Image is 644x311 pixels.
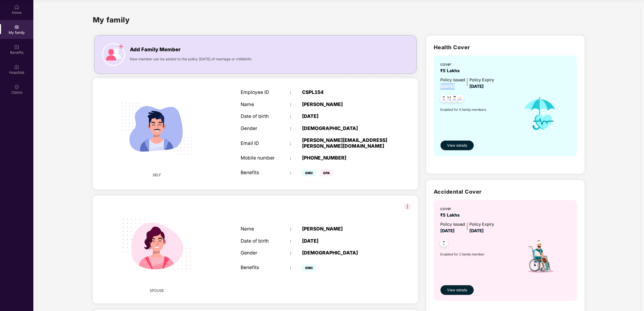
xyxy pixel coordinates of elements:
div: Mobile number [241,155,290,161]
span: [DATE] [440,228,455,233]
h1: My family [93,14,130,25]
span: GMC [302,169,316,176]
div: Name [241,102,290,108]
div: : [290,226,302,232]
div: Gender [241,250,290,256]
span: New member can be added to the policy [DATE] of marriage or childbirth. [130,56,252,62]
span: [DATE] [440,84,455,89]
div: [PERSON_NAME] [302,226,388,232]
img: svg+xml;base64,PHN2ZyBpZD0iSG9zcGl0YWxzIiB4bWxucz0iaHR0cDovL3d3dy53My5vcmcvMjAwMC9zdmciIHdpZHRoPS... [14,64,19,69]
span: Enabled for 1 family member [440,252,517,257]
div: Employee ID [241,90,290,95]
img: icon [517,234,563,282]
div: [DEMOGRAPHIC_DATA] [302,126,388,132]
span: ₹5 Lakhs [440,68,462,73]
img: svg+xml;base64,PHN2ZyB4bWxucz0iaHR0cDovL3d3dy53My5vcmcvMjAwMC9zdmciIHdpZHRoPSI0OC45MTUiIGhlaWdodD... [443,93,455,106]
img: svg+xml;base64,PHN2ZyBpZD0iSG9tZSIgeG1sbnM9Imh0dHA6Ly93d3cudzMub3JnLzIwMDAvc3ZnIiB3aWR0aD0iMjAiIG... [14,5,19,10]
img: svg+xml;base64,PHN2ZyB4bWxucz0iaHR0cDovL3d3dy53My5vcmcvMjAwMC9zdmciIHdpZHRoPSI0OC45NDMiIGhlaWdodD... [454,93,466,106]
div: [PERSON_NAME] [302,102,388,108]
div: [DEMOGRAPHIC_DATA] [302,250,388,256]
span: GMC [302,264,316,271]
span: [DATE] [469,84,484,89]
img: svg+xml;base64,PHN2ZyBpZD0iQmVuZWZpdHMiIHhtbG5zPSJodHRwOi8vd3d3LnczLm9yZy8yMDAwL3N2ZyIgd2lkdGg9Ij... [14,44,19,49]
div: : [290,238,302,244]
div: CSPL154 [302,90,388,95]
img: svg+xml;base64,PHN2ZyBpZD0iQ2xhaW0iIHhtbG5zPSJodHRwOi8vd3d3LnczLm9yZy8yMDAwL3N2ZyIgd2lkdGg9IjIwIi... [14,84,19,89]
span: Add Family Member [130,46,180,54]
button: View details [440,140,474,150]
div: [DATE] [302,238,388,244]
div: : [290,155,302,161]
img: svg+xml;base64,PHN2ZyB3aWR0aD0iMjAiIGhlaWdodD0iMjAiIHZpZXdCb3g9IjAgMCAyMCAyMCIgZmlsbD0ibm9uZSIgeG... [14,24,19,30]
div: : [290,265,302,271]
div: Benefits [241,265,290,271]
div: Gender [241,126,290,132]
div: Policy issued [440,221,465,227]
span: ₹5 Lakhs [440,213,462,218]
div: Date of birth [241,238,290,244]
div: cover [440,205,462,212]
h2: Health Cover [434,43,577,51]
div: [PHONE_NUMBER] [302,155,388,161]
div: Email ID [241,141,290,146]
div: : [290,250,302,256]
img: svg+xml;base64,PHN2ZyB4bWxucz0iaHR0cDovL3d3dy53My5vcmcvMjAwMC9zdmciIHdpZHRoPSIyMjQiIGhlaWdodD0iMT... [113,201,200,288]
div: [PERSON_NAME][EMAIL_ADDRESS][PERSON_NAME][DOMAIN_NAME] [302,138,388,149]
div: Date of birth [241,114,290,119]
div: Policy Expiry [469,77,494,83]
img: svg+xml;base64,PHN2ZyB4bWxucz0iaHR0cDovL3d3dy53My5vcmcvMjAwMC9zdmciIHdpZHRoPSIyMjQiIGhlaWdodD0iMT... [113,85,200,172]
div: : [290,102,302,108]
img: icon [102,43,125,66]
span: [DATE] [469,228,484,233]
div: Benefits [241,170,290,176]
img: svg+xml;base64,PHN2ZyB4bWxucz0iaHR0cDovL3d3dy53My5vcmcvMjAwMC9zdmciIHdpZHRoPSI0OC45NDMiIGhlaWdodD... [438,238,450,250]
img: svg+xml;base64,PHN2ZyB3aWR0aD0iMzIiIGhlaWdodD0iMzIiIHZpZXdCb3g9IjAgMCAzMiAzMiIgZmlsbD0ibm9uZSIgeG... [404,203,410,210]
span: GPA [320,169,333,176]
div: : [290,170,302,176]
div: Name [241,226,290,232]
span: SELF [153,172,161,178]
div: [DATE] [302,114,388,119]
div: : [290,126,302,132]
button: View details [440,285,474,295]
span: SPOUSE [150,288,164,293]
div: cover [440,61,462,67]
div: Policy issued [440,77,465,83]
span: View details [447,143,467,148]
img: svg+xml;base64,PHN2ZyB4bWxucz0iaHR0cDovL3d3dy53My5vcmcvMjAwMC9zdmciIHdpZHRoPSI0OC45NDMiIGhlaWdodD... [448,93,461,106]
h2: Accidental Cover [434,188,577,196]
span: View details [447,287,467,293]
span: Enabled for 5 family members [440,107,517,112]
div: : [290,141,302,146]
div: Policy Expiry [469,221,494,227]
div: : [290,114,302,119]
img: svg+xml;base64,PHN2ZyB4bWxucz0iaHR0cDovL3d3dy53My5vcmcvMjAwMC9zdmciIHdpZHRoPSI0OC45NDMiIGhlaWdodD... [438,93,450,106]
img: icon [517,90,563,138]
div: : [290,90,302,95]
